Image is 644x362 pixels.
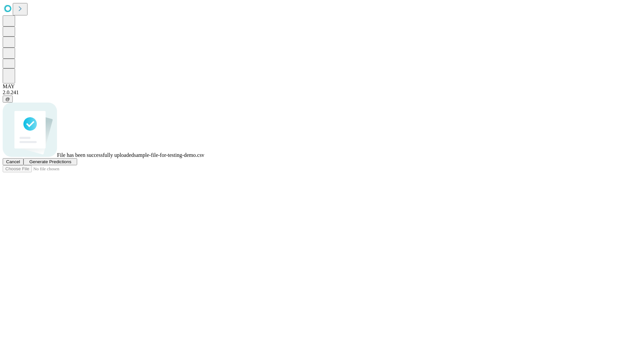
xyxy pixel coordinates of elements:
span: Generate Predictions [29,159,71,164]
div: MAY [3,83,641,89]
button: Cancel [3,158,23,165]
span: Cancel [6,159,20,164]
button: Generate Predictions [23,158,77,165]
span: @ [5,97,10,102]
span: sample-file-for-testing-demo.csv [134,152,204,158]
div: 2.0.241 [3,89,641,96]
span: File has been successfully uploaded [57,152,134,158]
button: @ [3,96,13,103]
